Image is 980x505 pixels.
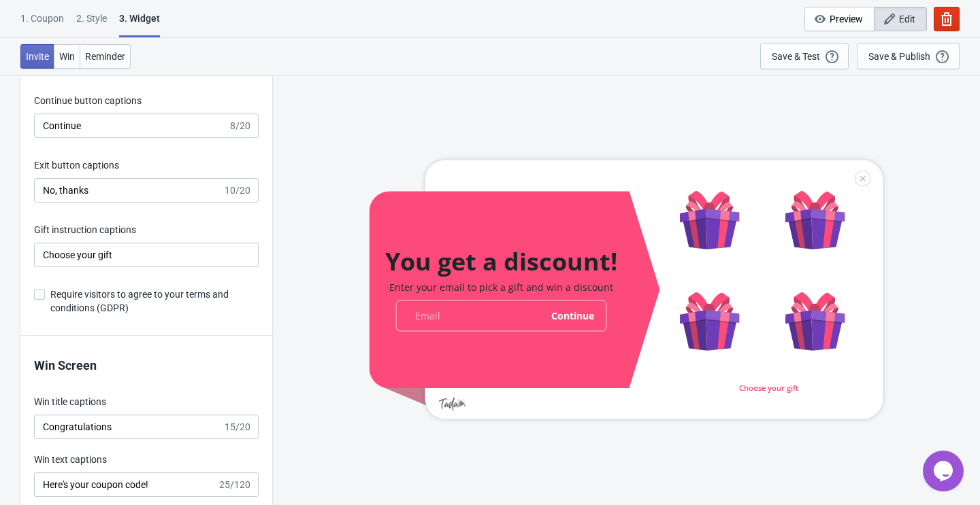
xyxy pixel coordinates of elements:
[34,395,106,408] label: Win title captions
[59,51,75,62] span: Win
[857,43,960,69] button: Save & Publish
[830,14,863,24] span: Preview
[20,44,54,69] button: Invite
[76,12,107,35] div: 2 . Style
[772,51,820,62] div: Save & Test
[54,44,80,69] button: Win
[923,451,966,491] iframe: chat widget
[34,94,142,107] label: Continue button captions
[20,12,64,35] div: 1. Coupon
[868,51,930,62] div: Save & Publish
[34,223,136,237] label: Gift instruction captions
[34,453,107,466] label: Win text captions
[34,158,119,172] label: Exit button captions
[34,356,259,375] p: Win Screen
[804,7,875,31] button: Preview
[760,43,849,69] button: Save & Test
[119,12,160,37] div: 3. Widget
[874,7,927,31] button: Edit
[50,288,259,315] span: Require visitors to agree to your terms and conditions (GDPR)
[899,14,915,24] span: Edit
[26,51,49,62] span: Invite
[80,44,131,69] button: Reminder
[85,51,125,62] span: Reminder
